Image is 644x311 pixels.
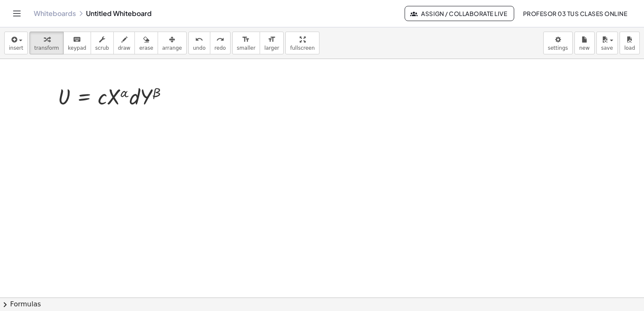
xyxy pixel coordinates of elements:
[285,32,319,54] button: fullscreen
[412,10,507,17] span: Assign / Collaborate Live
[63,32,91,54] button: keyboardkeypad
[215,45,226,51] span: redo
[118,45,131,51] span: draw
[134,32,158,54] button: erase
[260,32,284,54] button: format_sizelarger
[548,45,568,51] span: settings
[543,32,573,54] button: settings
[139,45,153,51] span: erase
[216,35,224,45] i: redo
[237,45,255,51] span: smaller
[34,45,59,51] span: transform
[624,45,635,51] span: load
[620,32,640,54] button: load
[91,32,114,54] button: scrub
[73,35,81,45] i: keyboard
[193,45,206,51] span: undo
[10,7,24,20] button: Toggle navigation
[4,32,28,54] button: insert
[574,32,595,54] button: new
[516,6,634,21] button: Profesor 03 Tus Clases Online
[68,45,86,51] span: keypad
[34,9,76,18] a: Whiteboards
[158,32,187,54] button: arrange
[242,35,250,45] i: format_size
[601,45,613,51] span: save
[579,45,590,51] span: new
[268,35,276,45] i: format_size
[232,32,260,54] button: format_sizesmaller
[596,32,618,54] button: save
[210,32,231,54] button: redoredo
[162,45,182,51] span: arrange
[264,45,279,51] span: larger
[290,45,314,51] span: fullscreen
[188,32,210,54] button: undoundo
[9,45,23,51] span: insert
[95,45,109,51] span: scrub
[523,10,627,17] span: Profesor 03 Tus Clases Online
[30,32,64,54] button: transform
[405,6,515,21] button: Assign / Collaborate Live
[113,32,135,54] button: draw
[195,35,203,45] i: undo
